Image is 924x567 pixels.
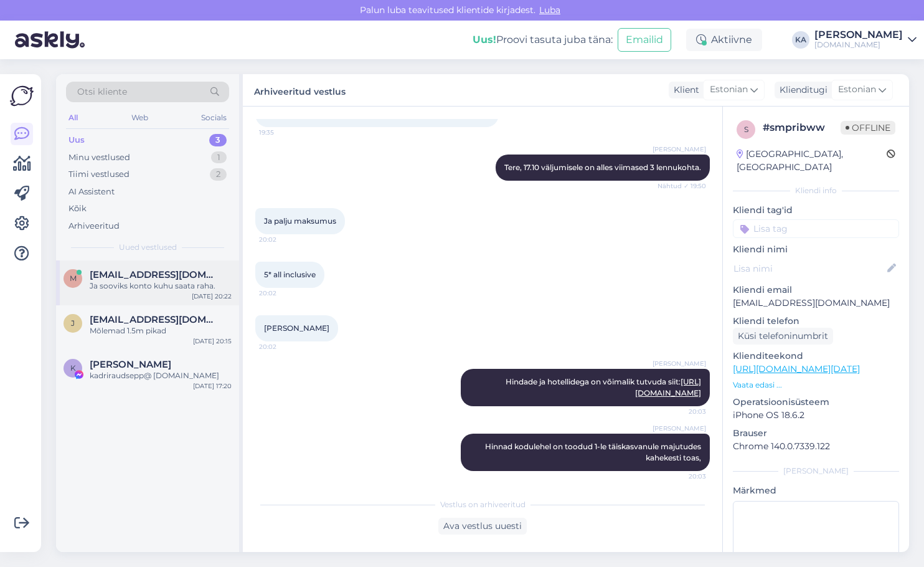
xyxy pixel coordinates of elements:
span: Hinnad kodulehel on toodud 1-le täiskasvanule majutudes kahekesti toas, [485,442,703,462]
p: Märkmed [733,484,899,497]
span: [PERSON_NAME] [653,145,706,154]
div: KA [792,31,809,49]
span: Estonian [838,83,876,97]
span: Nähtud ✓ 19:50 [658,181,706,191]
div: All [66,110,80,126]
span: Tere, 17.10 väljumisele on alles viimased 3 lennukohta. [504,163,701,172]
span: Luba [535,4,564,16]
div: Uus [68,134,85,146]
span: Offline [841,121,895,135]
span: 20:03 [659,472,706,481]
div: kadriraudsepp@ [DOMAIN_NAME] [90,370,232,381]
p: Kliendi nimi [733,243,899,256]
p: Kliendi telefon [733,315,899,328]
div: Minu vestlused [68,151,130,164]
div: Socials [199,110,229,126]
p: iPhone OS 18.6.2 [733,409,899,422]
span: 20:03 [659,407,706,416]
div: Arhiveeritud [68,220,120,232]
span: Janekdanilov@gmail.com [90,314,219,325]
div: [PERSON_NAME] [814,30,903,40]
a: [URL][DOMAIN_NAME][DATE] [733,363,860,374]
span: [PERSON_NAME] [653,424,706,433]
span: Hindade ja hotellidega on võimalik tutvuda siit: [506,377,701,398]
span: Kadri Raudsepp [90,359,171,370]
span: [PERSON_NAME] [653,359,706,368]
div: [DATE] 17:20 [193,381,232,391]
p: Kliendi tag'id [733,204,899,217]
span: 20:02 [259,235,306,244]
span: 20:02 [259,342,306,351]
div: Tiimi vestlused [68,168,130,181]
div: [DATE] 20:22 [192,292,232,301]
p: Kliendi email [733,283,899,297]
span: markkron00@list.ru [90,269,219,280]
div: Klient [669,83,699,97]
span: s [744,125,748,134]
p: Klienditeekond [733,350,899,363]
input: Lisa tag [733,219,899,238]
div: [GEOGRAPHIC_DATA], [GEOGRAPHIC_DATA] [737,148,887,174]
div: Ava vestlus uuesti [438,518,527,535]
div: AI Assistent [68,186,115,198]
b: Uus! [473,34,496,45]
label: Arhiveeritud vestlus [254,82,346,98]
a: [PERSON_NAME][DOMAIN_NAME] [814,30,917,50]
span: J [71,318,75,328]
p: Brauser [733,427,899,440]
img: Askly Logo [10,84,34,108]
span: [PERSON_NAME] [264,323,329,333]
div: [PERSON_NAME] [733,465,899,477]
div: [DATE] 20:15 [193,336,232,346]
div: 3 [209,134,227,146]
div: 2 [210,168,227,181]
span: K [70,363,76,373]
span: Estonian [710,83,748,97]
span: Uued vestlused [119,242,177,253]
span: Ja palju maksumus [264,216,336,226]
div: Aktiivne [686,29,762,51]
div: Küsi telefoninumbrit [733,328,833,345]
div: [DOMAIN_NAME] [814,40,903,50]
div: 1 [211,151,227,164]
input: Lisa nimi [733,262,885,275]
span: m [70,274,77,283]
div: Mõlemad 1.5m pikad [90,325,232,336]
div: Kõik [68,202,87,215]
span: Vestlus on arhiveeritud [440,499,526,510]
button: Emailid [618,28,671,52]
p: [EMAIL_ADDRESS][DOMAIN_NAME] [733,297,899,310]
p: Vaata edasi ... [733,379,899,391]
span: 5* all inclusive [264,270,316,279]
span: Otsi kliente [77,85,127,98]
div: Proovi tasuta juba täna: [473,32,613,47]
p: Chrome 140.0.7339.122 [733,440,899,453]
div: Klienditugi [775,83,827,97]
span: 20:02 [259,288,306,298]
div: # smpribww [763,120,841,135]
div: Web [129,110,151,126]
span: 19:35 [259,128,306,137]
p: Operatsioonisüsteem [733,396,899,409]
div: Ja sooviks konto kuhu saata raha. [90,280,232,292]
div: Kliendi info [733,185,899,196]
